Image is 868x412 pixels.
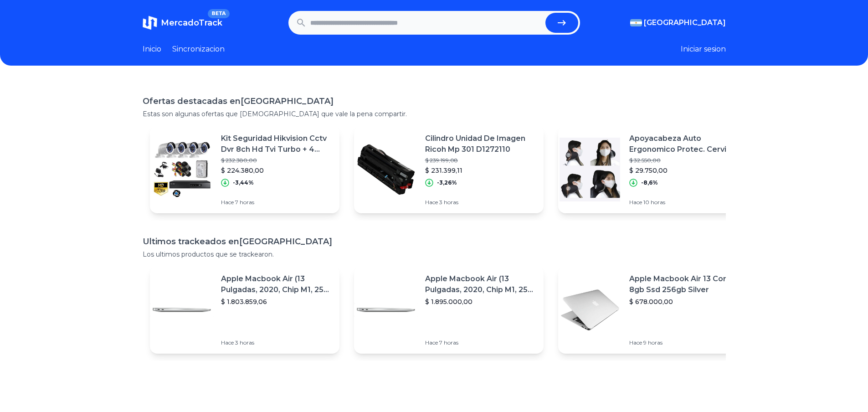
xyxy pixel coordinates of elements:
span: MercadoTrack [161,18,222,28]
img: Featured image [558,278,622,342]
a: Sincronizacion [172,44,225,55]
a: Featured imageApple Macbook Air (13 Pulgadas, 2020, Chip M1, 256 Gb De Ssd, 8 Gb De Ram) - Plata$... [150,266,339,354]
p: Apple Macbook Air 13 Core I5 8gb Ssd 256gb Silver [629,273,740,295]
p: $ 29.750,00 [629,166,740,175]
p: Hace 10 horas [629,199,740,206]
p: $ 32.550,00 [629,157,740,164]
p: Los ultimos productos que se trackearon. [143,250,726,259]
img: Featured image [354,278,418,342]
a: Featured imageKit Seguridad Hikvision Cctv Dvr 8ch Hd Tvi Turbo + 4 Camaras Infrarrojas + Disco R... [150,126,339,213]
a: Featured imageApoyacabeza Auto Ergonomico Protec. Cervical Y Cabeza Negro$ 32.550,00$ 29.750,00-8... [558,126,748,213]
p: -3,26% [437,179,457,186]
p: $ 224.380,00 [221,166,332,175]
a: Featured imageApple Macbook Air (13 Pulgadas, 2020, Chip M1, 256 Gb De Ssd, 8 Gb De Ram) - Plata$... [354,266,544,354]
p: Hace 7 horas [221,199,332,206]
p: $ 1.803.859,06 [221,297,332,306]
p: -3,44% [233,179,254,186]
img: Argentina [630,19,642,26]
img: MercadoTrack [143,15,157,30]
a: Featured imageCilindro Unidad De Imagen Ricoh Mp 301 D1272110$ 239.199,08$ 231.399,11-3,26%Hace 3... [354,126,544,213]
p: Hace 9 horas [629,339,740,346]
a: Featured imageApple Macbook Air 13 Core I5 8gb Ssd 256gb Silver$ 678.000,00Hace 9 horas [558,266,748,354]
p: Apple Macbook Air (13 Pulgadas, 2020, Chip M1, 256 Gb De Ssd, 8 Gb De Ram) - Plata [221,273,332,295]
p: Apple Macbook Air (13 Pulgadas, 2020, Chip M1, 256 Gb De Ssd, 8 Gb De Ram) - Plata [425,273,536,295]
a: Inicio [143,44,161,55]
img: Featured image [150,278,214,342]
button: Iniciar sesion [681,44,726,55]
a: MercadoTrackBETA [143,15,222,30]
p: Hace 7 horas [425,339,536,346]
p: $ 232.380,00 [221,157,332,164]
span: BETA [208,9,229,18]
p: Estas son algunas ofertas que [DEMOGRAPHIC_DATA] que vale la pena compartir. [143,109,726,118]
p: $ 678.000,00 [629,297,740,306]
p: Hace 3 horas [221,339,332,346]
img: Featured image [354,138,418,201]
span: [GEOGRAPHIC_DATA] [644,17,726,28]
p: $ 1.895.000,00 [425,297,536,306]
p: Hace 3 horas [425,199,536,206]
p: $ 231.399,11 [425,166,536,175]
img: Featured image [558,138,622,201]
h1: Ofertas destacadas en [GEOGRAPHIC_DATA] [143,95,726,108]
img: Featured image [150,138,214,201]
p: Apoyacabeza Auto Ergonomico Protec. Cervical Y Cabeza Negro [629,133,740,155]
p: $ 239.199,08 [425,157,536,164]
p: Cilindro Unidad De Imagen Ricoh Mp 301 D1272110 [425,133,536,155]
p: Kit Seguridad Hikvision Cctv Dvr 8ch Hd Tvi Turbo + 4 Camaras Infrarrojas + Disco Rigido + Cables... [221,133,332,155]
button: [GEOGRAPHIC_DATA] [630,17,726,28]
p: -8,6% [641,179,658,186]
h1: Ultimos trackeados en [GEOGRAPHIC_DATA] [143,235,726,248]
